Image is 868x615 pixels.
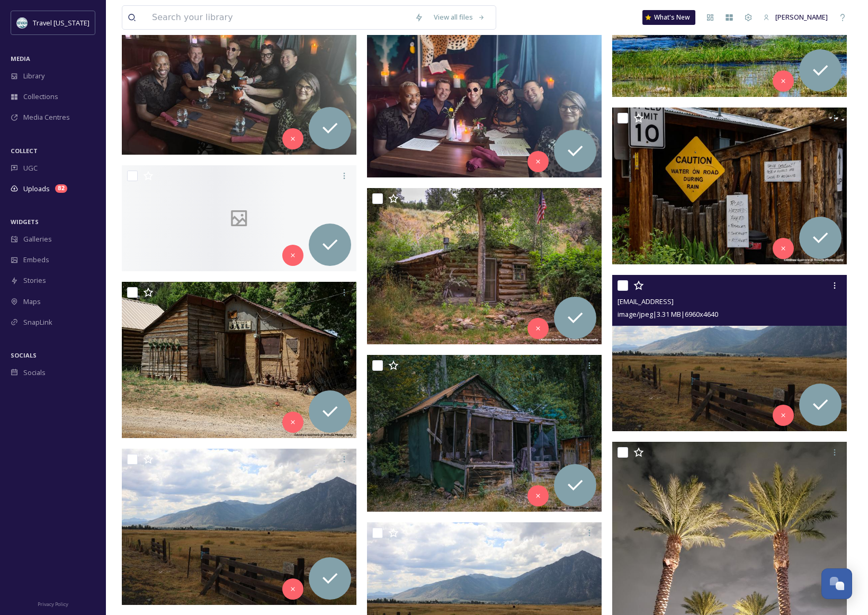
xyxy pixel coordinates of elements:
a: [PERSON_NAME] [758,7,833,28]
span: SOCIALS [11,351,37,359]
span: Embeds [23,255,49,265]
img: ext_1758819395.634187_Jjbestgrim@gmail.com-IMG_2443.jpeg [367,2,602,177]
img: ext_1758349453.588769_ask_4_andy@yahoo.com-0S6A2562.jpeg [612,108,847,264]
input: Search your library [147,6,409,29]
span: Stories [23,275,46,286]
span: UGC [23,163,38,173]
span: [EMAIL_ADDRESS] [618,297,674,306]
img: ext_1758349419.287078_ask_4_andy@yahoo.com-0S6A3007.jpeg [122,449,356,605]
div: 82 [55,184,67,193]
span: WIDGETS [11,218,39,226]
span: Library [23,71,44,81]
img: download.jpeg [17,17,28,28]
span: SnapLink [23,317,52,327]
span: Maps [23,297,41,307]
span: Collections [23,92,58,102]
span: Privacy Policy [38,601,68,608]
a: View all files [428,7,490,28]
button: Open Chat [821,568,852,599]
span: Media Centres [23,112,70,122]
img: ext_1758349435.255576_ask_4_andy@yahoo.com-0S6A2486.jpeg [122,281,356,438]
a: Privacy Policy [38,597,68,610]
span: Uploads [23,184,50,194]
img: ext_1758349435.256371_ask_4_andy@yahoo.com-0S6A2500.jpeg [367,355,602,512]
span: MEDIA [11,55,30,63]
span: [PERSON_NAME] [775,12,828,22]
span: Socials [23,368,46,378]
span: image/jpeg | 3.31 MB | 6960 x 4640 [618,309,718,319]
span: Travel [US_STATE] [33,18,90,28]
img: ext_1758349468.98959_ask_4_andy@yahoo.com-0S6A2590.jpeg [367,188,602,345]
img: ext_1758349421.788665_ask_4_andy@yahoo.com-0S6A3007.jpeg [612,274,847,431]
a: What's New [642,10,695,25]
span: Galleries [23,234,52,244]
span: COLLECT [11,147,38,155]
